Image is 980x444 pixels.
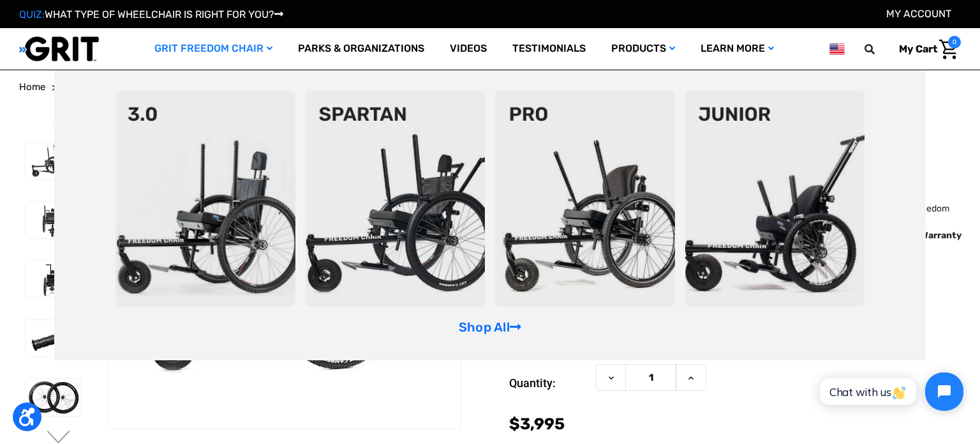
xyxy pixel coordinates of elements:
[891,202,965,229] p: GRIT Freedom Chair
[891,230,961,241] strong: 2 Year Warranty
[870,36,889,63] input: Search
[142,28,285,70] a: GRIT Freedom Chair
[688,28,787,70] a: Learn More
[889,36,961,63] a: Cart with 0 items
[598,28,688,70] a: Products
[26,202,80,238] img: GRIT Freedom Chair: Spartan
[26,320,80,356] img: GRIT Freedom Chair: Spartan
[829,41,845,57] img: us.png
[939,40,958,59] img: Cart
[19,80,961,95] nav: Breadcrumb
[26,379,80,415] img: GRIT Freedom Chair: Spartan
[886,8,951,20] a: Account
[685,91,865,307] img: junior-chair.png
[495,91,675,307] img: pro-chair.png
[19,8,283,20] a: QUIZ:WHAT TYPE OF WHEELCHAIR IS RIGHT FOR YOU?
[45,120,72,135] button: Go to slide 4 of 4
[19,8,45,20] span: QUIZ:
[26,143,80,180] img: GRIT Freedom Chair: Spartan
[306,91,486,307] img: spartan2.png
[899,43,937,55] span: My Cart
[500,28,598,70] a: Testimonials
[509,364,590,402] label: Quantity:
[437,28,500,70] a: Videos
[115,91,295,307] img: 3point0.png
[19,80,45,95] a: Home
[19,36,99,62] img: GRIT All-Terrain Wheelchair and Mobility Equipment
[285,28,437,70] a: Parks & Organizations
[19,81,45,93] span: Home
[26,261,80,297] img: GRIT Freedom Chair: Spartan
[806,362,974,422] iframe: Tidio Chat
[948,36,961,49] span: 0
[459,319,521,335] a: Shop All
[509,415,565,433] span: $3,995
